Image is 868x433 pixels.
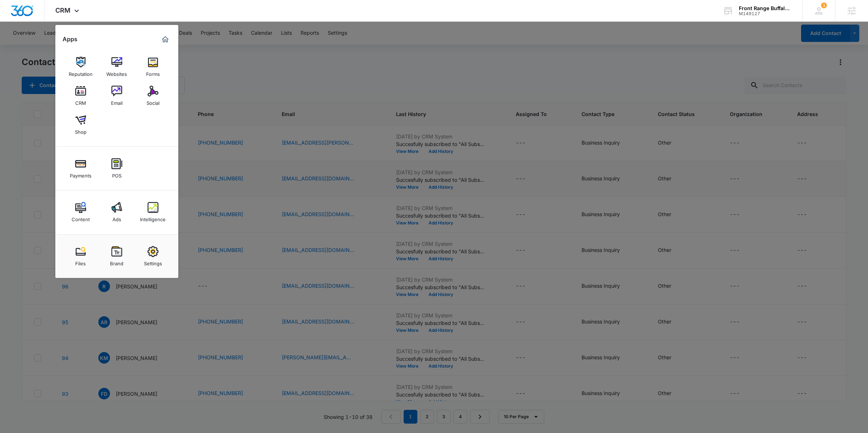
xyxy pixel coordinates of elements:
div: notifications count [821,3,827,8]
a: Email [103,82,131,110]
a: Forms [139,53,167,81]
a: Content [67,198,94,226]
a: CRM [67,82,94,110]
div: Social [146,97,159,106]
div: account id [739,11,792,16]
div: Settings [144,257,162,266]
div: account name [739,5,792,11]
div: Websites [106,68,127,77]
div: Reputation [69,68,93,77]
a: Brand [103,243,131,270]
div: POS [112,169,122,179]
div: Files [75,257,86,266]
a: Intelligence [139,198,167,226]
a: POS [103,155,131,182]
div: Payments [70,169,92,179]
a: Marketing 360® Dashboard [159,34,171,45]
a: Social [139,82,167,110]
div: Email [111,97,123,106]
a: Websites [103,53,131,81]
a: Payments [67,155,94,182]
div: Intelligence [140,213,166,222]
a: Settings [139,243,167,270]
div: Shop [75,125,86,135]
a: Reputation [67,53,94,81]
div: Brand [110,257,123,266]
a: Shop [67,111,94,138]
a: Files [67,243,94,270]
a: Ads [103,198,131,226]
span: CRM [55,7,71,14]
h2: Apps [63,36,77,43]
span: 1 [821,3,827,8]
div: Content [72,213,90,222]
div: Forms [146,68,160,77]
div: CRM [75,97,86,106]
div: Ads [112,213,121,222]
